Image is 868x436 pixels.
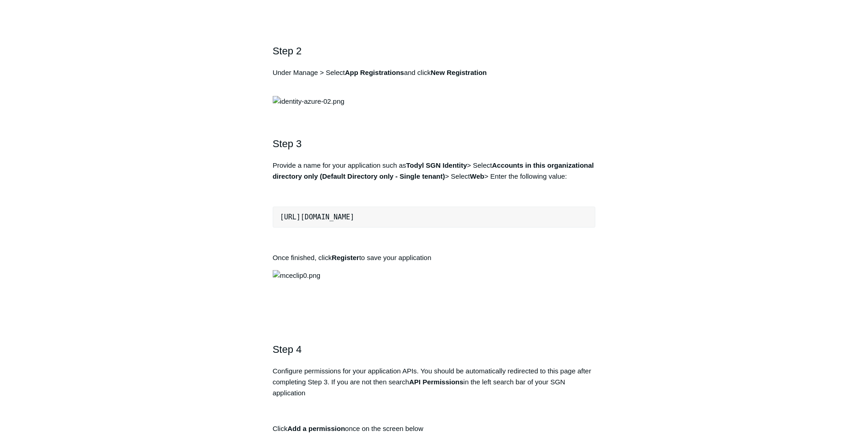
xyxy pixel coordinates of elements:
[431,69,487,76] strong: New Registration
[470,172,484,180] strong: Web
[273,341,596,357] h2: Step 4
[273,136,596,152] h2: Step 3
[273,252,596,263] p: Once finished, click to save your application
[273,67,596,89] p: Under Manage > Select and click
[273,160,596,182] p: Provide a name for your application such as > Select > Select > Enter the following value:
[273,270,320,281] img: mceclip0.png
[332,254,359,261] strong: Register
[287,425,345,432] strong: Add a permission
[409,378,463,386] strong: API Permissions
[345,69,404,76] strong: App Registrations
[273,207,596,228] pre: [URL][DOMAIN_NAME]
[273,366,596,399] p: Configure permissions for your application APIs. You should be automatically redirected to this p...
[273,96,345,107] img: identity-azure-02.png
[406,161,467,169] strong: Todyl SGN Identity
[273,423,596,434] p: Click once on the screen below
[273,43,596,59] h2: Step 2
